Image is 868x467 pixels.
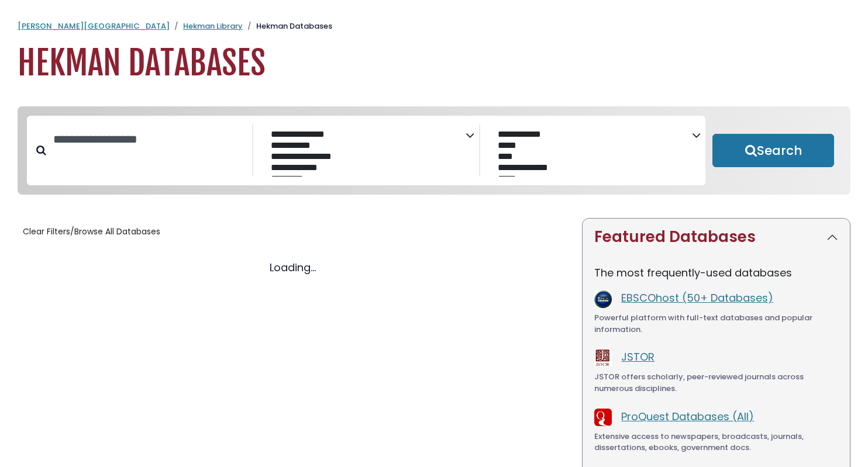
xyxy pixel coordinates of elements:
div: Extensive access to newspapers, broadcasts, journals, dissertations, ebooks, government docs. [594,431,838,454]
button: Featured Databases [583,219,850,255]
div: Powerful platform with full-text databases and popular information. [594,312,838,335]
h1: Hekman Databases [18,44,850,83]
input: Search database by title or keyword [46,130,252,149]
button: Clear Filters/Browse All Databases [18,223,166,241]
a: Hekman Library [183,20,243,32]
button: Submit for Search Results [712,134,834,168]
select: Database Subject Filter [263,126,465,177]
a: ProQuest Databases (All) [621,409,754,424]
p: The most frequently-used databases [594,265,838,281]
div: JSTOR offers scholarly, peer-reviewed journals across numerous disciplines. [594,371,838,394]
a: JSTOR [621,350,655,364]
nav: breadcrumb [18,20,850,32]
div: Loading... [18,260,568,275]
a: [PERSON_NAME][GEOGRAPHIC_DATA] [18,20,170,32]
li: Hekman Databases [243,20,332,32]
select: Database Vendors Filter [490,126,692,177]
a: EBSCOhost (50+ Databases) [621,290,773,305]
nav: Search filters [18,106,850,195]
